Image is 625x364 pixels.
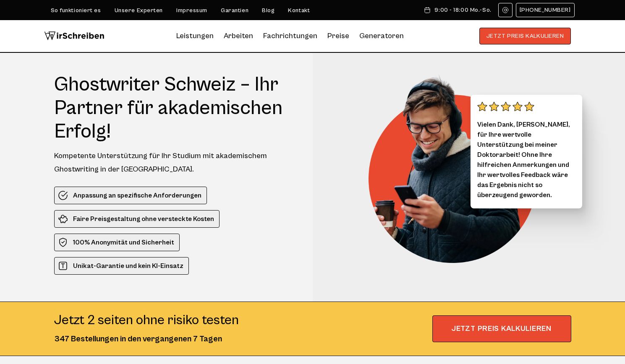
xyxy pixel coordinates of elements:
[221,7,248,14] a: Garantien
[54,312,239,329] div: Jetzt 2 seiten ohne risiko testen
[54,73,297,143] h1: Ghostwriter Schweiz – Ihr Partner für akademischen Erfolg!
[176,7,207,14] a: Impressum
[477,101,534,112] img: stars
[58,261,68,271] img: Unikat-Garantie und kein KI-Einsatz
[262,7,275,14] a: Blog
[263,29,317,43] a: Fachrichtungen
[424,7,431,13] img: Schedule
[288,7,310,14] a: Kontakt
[520,7,571,13] span: [PHONE_NUMBER]
[54,234,180,251] li: 100% Anonymität und Sicherheit
[502,7,509,13] img: Email
[224,29,253,43] a: Arbeiten
[434,7,491,13] span: 9:00 - 18:00 Mo.-So.
[479,28,571,44] button: JETZT PREIS KALKULIEREN
[369,73,549,263] img: Ghostwriter Schweiz – Ihr Partner für akademischen Erfolg!
[359,29,404,43] a: Generatoren
[115,7,163,14] a: Unsere Experten
[51,7,101,14] a: So funktioniert es
[58,214,68,224] img: Faire Preisgestaltung ohne versteckte Kosten
[54,187,207,204] li: Anpassung an spezifische Anforderungen
[54,257,189,275] li: Unikat-Garantie und kein KI-Einsatz
[471,95,582,208] div: Vielen Dank, [PERSON_NAME], für Ihre wertvolle Unterstützung bei meiner Doktorarbeit! Ohne Ihre h...
[44,28,105,44] img: logo wirschreiben
[54,333,239,346] div: 347 Bestellungen in den vergangenen 7 Tagen
[516,3,575,17] a: [PHONE_NUMBER]
[54,149,297,176] div: Kompetente Unterstützung für Ihr Studium mit akademischem Ghostwriting in der [GEOGRAPHIC_DATA].
[58,190,68,200] img: Anpassung an spezifische Anforderungen
[327,31,349,40] a: Preise
[176,29,214,43] a: Leistungen
[54,210,220,228] li: Faire Preisgestaltung ohne versteckte Kosten
[58,237,68,247] img: 100% Anonymität und Sicherheit
[432,315,571,342] span: JETZT PREIS KALKULIEREN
